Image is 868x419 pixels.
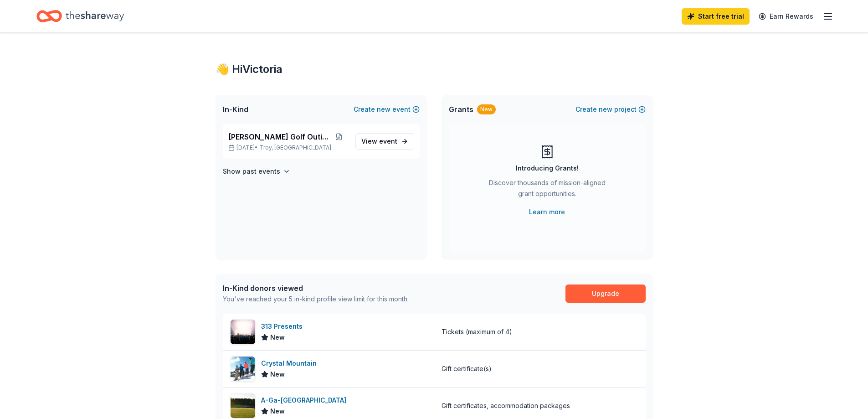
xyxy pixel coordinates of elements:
a: View event [355,133,414,150]
button: Show past events [223,166,290,177]
div: Gift certificates, accommodation packages [442,400,570,411]
div: You've reached your 5 in-kind profile view limit for this month. [223,294,409,305]
img: Image for Crystal Mountain [231,357,255,381]
div: Crystal Mountain [261,358,320,369]
span: View [361,136,397,147]
span: New [270,332,285,343]
span: Troy, [GEOGRAPHIC_DATA] [260,144,331,151]
a: Home [36,5,124,27]
div: Discover thousands of mission-aligned grant opportunities. [485,177,609,203]
h4: Show past events [223,166,280,177]
a: Start free trial [682,8,750,25]
div: Introducing Grants! [516,163,579,174]
span: In-Kind [223,104,248,115]
div: Tickets (maximum of 4) [442,326,512,337]
div: A-Ga-[GEOGRAPHIC_DATA] [261,395,350,406]
a: Upgrade [565,285,646,303]
span: new [599,104,612,115]
p: [DATE] • [228,144,348,151]
span: New [270,369,285,380]
div: 👋 Hi Victoria [216,62,653,77]
div: New [477,104,496,114]
span: event [379,137,397,145]
div: Gift certificate(s) [442,363,492,374]
img: Image for 313 Presents [231,320,255,344]
span: new [377,104,390,115]
button: Createnewproject [575,104,646,115]
a: Earn Rewards [753,8,819,25]
span: Grants [449,104,473,115]
a: Learn more [529,207,565,217]
div: 313 Presents [261,321,306,332]
img: Image for A-Ga-Ming Golf Resort [231,393,255,418]
span: [PERSON_NAME] Golf Outing [228,131,330,142]
span: New [270,406,285,417]
div: In-Kind donors viewed [223,283,409,294]
button: Createnewevent [354,104,420,115]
